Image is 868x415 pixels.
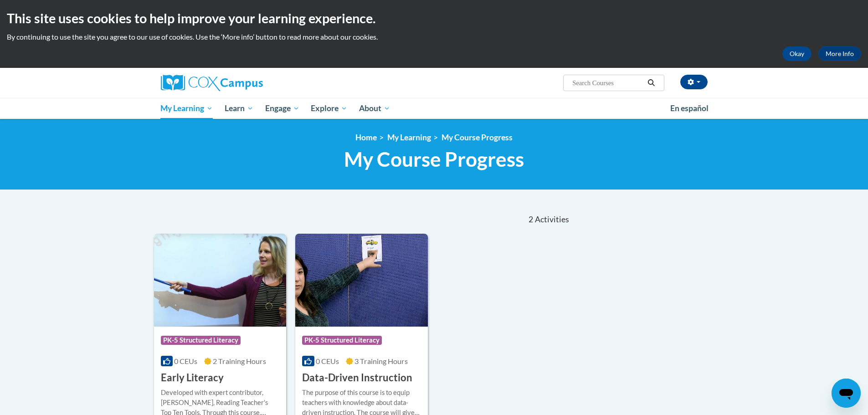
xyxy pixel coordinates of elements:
span: Activities [535,215,569,225]
span: 3 Training Hours [354,357,408,365]
img: Course Logo [154,234,287,327]
span: My Course Progress [344,147,524,171]
p: By continuing to use the site you agree to our use of cookies. Use the ‘More info’ button to read... [7,32,861,42]
span: 2 [529,215,533,225]
span: Learn [225,103,253,114]
a: Cox Campus [161,75,334,91]
a: More Info [818,46,861,61]
span: En español [670,103,709,113]
iframe: Button to launch messaging window [832,379,861,408]
div: Main menu [147,98,721,119]
img: Course Logo [295,234,428,327]
span: 0 CEUs [316,357,339,365]
span: 0 CEUs [174,357,197,365]
span: PK-5 Structured Literacy [161,336,241,345]
a: Engage [259,98,305,119]
a: My Learning [387,133,431,142]
a: Learn [219,98,259,119]
a: My Learning [155,98,219,119]
a: About [353,98,396,119]
span: My Learning [160,103,213,114]
a: En español [664,99,714,118]
a: Home [355,133,377,142]
span: About [359,103,390,114]
span: Explore [311,103,347,114]
h3: Early Literacy [161,371,224,385]
a: Explore [305,98,353,119]
img: Cox Campus [161,75,263,91]
h2: This site uses cookies to help improve your learning experience. [7,9,861,27]
button: Account Settings [680,75,708,89]
span: PK-5 Structured Literacy [302,336,382,345]
a: My Course Progress [442,133,513,142]
span: Engage [265,103,299,114]
h3: Data-Driven Instruction [302,371,412,385]
input: Search Courses [571,77,644,88]
button: Okay [782,46,812,61]
button: Search [644,77,658,88]
span: 2 Training Hours [213,357,266,365]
